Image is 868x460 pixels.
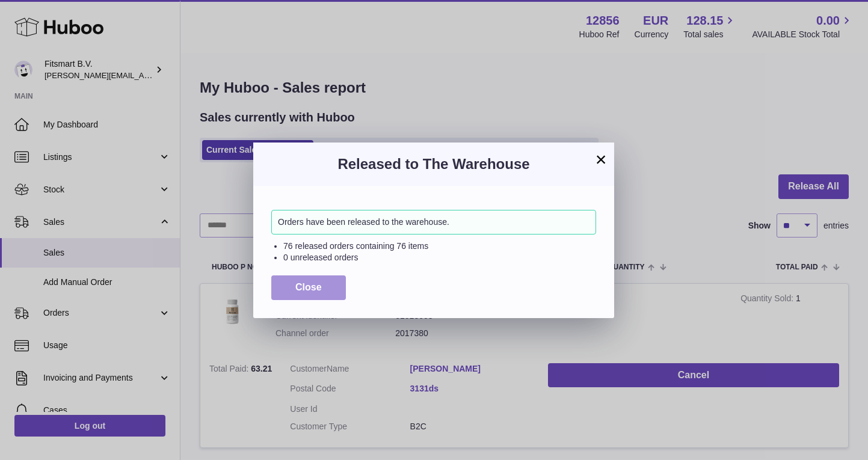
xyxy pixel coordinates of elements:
div: Orders have been released to the warehouse. [271,210,596,235]
h3: Released to The Warehouse [271,155,596,174]
span: Close [295,282,322,292]
button: Close [271,275,346,300]
li: 0 unreleased orders [283,252,596,263]
li: 76 released orders containing 76 items [283,241,596,252]
button: × [594,152,608,167]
